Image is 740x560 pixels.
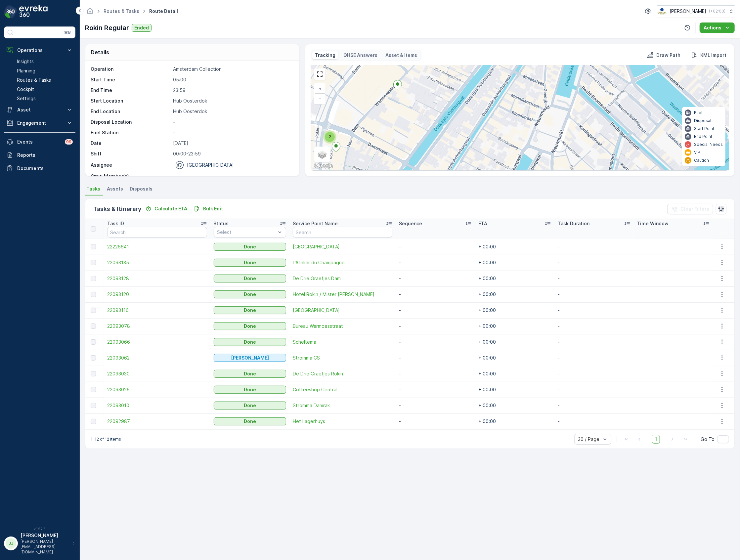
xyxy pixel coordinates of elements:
p: ⌘B [64,30,71,35]
td: - [396,318,475,334]
span: 22093062 [107,355,207,361]
td: - [554,382,634,398]
button: Done [214,386,286,394]
p: Done [244,402,256,409]
button: Done [214,243,286,251]
p: Routes & Tasks [17,77,51,83]
img: logo_dark-DEwI_e13.png [19,5,48,19]
p: Actions [704,24,721,31]
a: 22092987 [107,418,207,425]
span: 22225641 [107,243,207,250]
div: Toggle Row Selected [91,387,96,392]
td: + 00:00 [475,302,554,318]
p: Date [91,140,170,147]
p: Draw Path [656,52,680,59]
p: Done [244,243,256,250]
td: + 00:00 [475,366,554,382]
p: Asset & Items [385,52,417,59]
a: L'Atelier du Champagne [293,259,392,266]
a: Zoom In [315,84,325,94]
a: Bureau Warmoesstraat [293,323,392,329]
button: JJ[PERSON_NAME][PERSON_NAME][EMAIL_ADDRESS][DOMAIN_NAME] [4,532,75,555]
a: De Drie Graefjes Rokin [293,370,392,377]
p: 00:00-23:59 [173,151,292,157]
p: Fuel [694,110,702,115]
td: + 00:00 [475,413,554,429]
p: [PERSON_NAME] [21,532,69,539]
span: v 1.52.3 [4,527,75,531]
td: + 00:00 [475,255,554,271]
span: [GEOGRAPHIC_DATA] [293,243,392,250]
p: Disposal Location [91,119,170,125]
p: Status [214,220,229,227]
button: Done [214,338,286,346]
p: Planning [17,67,35,74]
span: 22093128 [107,275,207,282]
p: Asset [17,107,62,113]
a: Routes & Tasks [14,75,75,85]
p: Disposal [694,118,711,123]
td: - [396,398,475,413]
span: 22093120 [107,291,207,298]
p: Done [244,386,256,393]
p: Done [244,339,256,345]
p: Time Window [637,220,669,227]
span: 2 [329,134,331,139]
td: + 00:00 [475,271,554,286]
a: 22093030 [107,370,207,377]
p: Calculate ETA [154,205,187,212]
p: KML Import [700,52,726,59]
p: [PERSON_NAME] [670,8,706,15]
p: 99 [66,139,71,145]
p: ETA [478,220,487,227]
td: - [396,350,475,366]
p: Shift [91,151,170,157]
p: Hub Oosterdok [173,108,292,115]
td: - [396,271,475,286]
a: Cockpit [14,85,75,94]
span: 22093010 [107,402,207,409]
p: Sequence [399,220,422,227]
span: [GEOGRAPHIC_DATA] [293,307,392,314]
button: Bulk Edit [191,205,226,213]
p: Start Time [91,76,170,83]
button: Done [214,306,286,314]
span: Go To [701,436,715,443]
td: + 00:00 [475,398,554,413]
td: - [554,286,634,302]
a: Zoom Out [315,94,325,104]
a: Gassan Dam Square [293,307,392,314]
span: Het Lagerhuys [293,418,392,425]
a: View Fullscreen [315,69,325,79]
p: Insights [17,58,34,65]
p: Ended [134,24,149,31]
input: Search [293,227,392,237]
a: 22093026 [107,386,207,393]
span: 1 [652,435,660,444]
a: Gassan Dam Square [293,243,392,250]
button: Done [214,290,286,298]
p: Fuel Station [91,129,170,136]
td: + 00:00 [475,334,554,350]
td: - [554,366,634,382]
a: Coffeeshop Central [293,386,392,393]
button: Done [214,322,286,330]
p: 05:00 [173,76,292,83]
div: Toggle Row Selected [91,339,96,345]
a: 22093078 [107,323,207,329]
p: Task Duration [558,220,589,227]
p: - [173,129,292,136]
p: Caution [694,158,709,163]
button: Done [214,370,286,378]
a: Homepage [86,10,94,16]
p: Done [244,418,256,425]
button: Ended [132,24,152,32]
span: 22093066 [107,339,207,345]
a: 22093135 [107,259,207,266]
td: - [396,334,475,350]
